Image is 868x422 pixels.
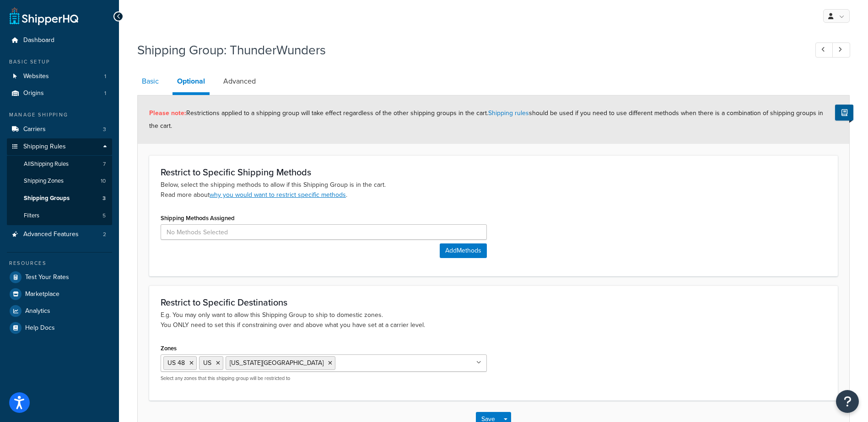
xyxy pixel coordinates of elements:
span: Shipping Zones [24,177,64,185]
a: Analytics [7,303,112,319]
span: Shipping Groups [24,195,70,202]
button: Show Help Docs [835,105,853,121]
a: Basic [137,70,163,92]
span: Origins [23,90,44,97]
a: Next Record [832,42,850,58]
button: AddMethods [440,243,487,258]
a: why you would want to restrict specific methods [210,190,346,200]
a: Websites1 [7,68,112,85]
button: Open Resource Center [836,390,859,413]
a: Advanced [219,70,260,92]
a: Advanced Features2 [7,226,112,243]
p: E.g. You may only want to allow this Shipping Group to ship to domestic zones. You ONLY need to s... [161,310,826,330]
div: Resources [7,259,112,267]
li: Filters [7,207,112,224]
a: Dashboard [7,32,112,49]
a: Optional [173,70,210,95]
input: No Methods Selected [161,224,487,240]
span: Marketplace [25,290,59,298]
li: Origins [7,85,112,102]
span: 5 [102,212,106,220]
a: Origins1 [7,85,112,102]
a: Test Your Rates [7,269,112,285]
span: 3 [102,195,106,202]
a: Shipping Groups3 [7,190,112,207]
li: Shipping Zones [7,173,112,190]
span: Help Docs [25,324,55,332]
li: Carriers [7,121,112,138]
strong: Please note: [149,108,186,118]
p: Select any zones that this shipping group will be restricted to [161,375,487,382]
div: Manage Shipping [7,111,112,119]
span: Carriers [23,126,46,133]
span: 10 [101,177,106,185]
span: Analytics [25,307,50,315]
span: 2 [103,231,106,238]
h1: Shipping Group: ThunderWunders [137,41,798,59]
a: Help Docs [7,320,112,336]
span: All Shipping Rules [24,160,69,168]
div: Basic Setup [7,58,112,66]
span: Shipping Rules [23,143,66,151]
span: 1 [104,90,106,97]
a: Marketplace [7,286,112,302]
span: Advanced Features [23,231,79,238]
p: Below, select the shipping methods to allow if this Shipping Group is in the cart. Read more about . [161,180,826,200]
a: Shipping rules [488,108,529,118]
a: Shipping Zones10 [7,173,112,190]
li: Shipping Rules [7,138,112,225]
label: Zones [161,345,177,352]
a: Shipping Rules [7,138,112,155]
span: [US_STATE][GEOGRAPHIC_DATA] [230,358,323,368]
span: 1 [104,73,106,80]
label: Shipping Methods Assigned [161,215,235,222]
h3: Restrict to Specific Shipping Methods [161,167,826,177]
a: Filters5 [7,207,112,224]
span: US [203,358,211,368]
li: Websites [7,68,112,85]
h3: Restrict to Specific Destinations [161,297,826,307]
a: AllShipping Rules7 [7,156,112,173]
span: 7 [103,160,106,168]
span: 3 [103,126,106,133]
li: Advanced Features [7,226,112,243]
span: Restrictions applied to a shipping group will take effect regardless of the other shipping groups... [149,108,823,131]
span: Dashboard [23,37,54,44]
li: Shipping Groups [7,190,112,207]
span: Test Your Rates [25,274,69,281]
a: Previous Record [815,42,833,58]
a: Carriers3 [7,121,112,138]
span: US 48 [167,358,185,368]
span: Websites [23,73,49,80]
span: Filters [24,212,39,220]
